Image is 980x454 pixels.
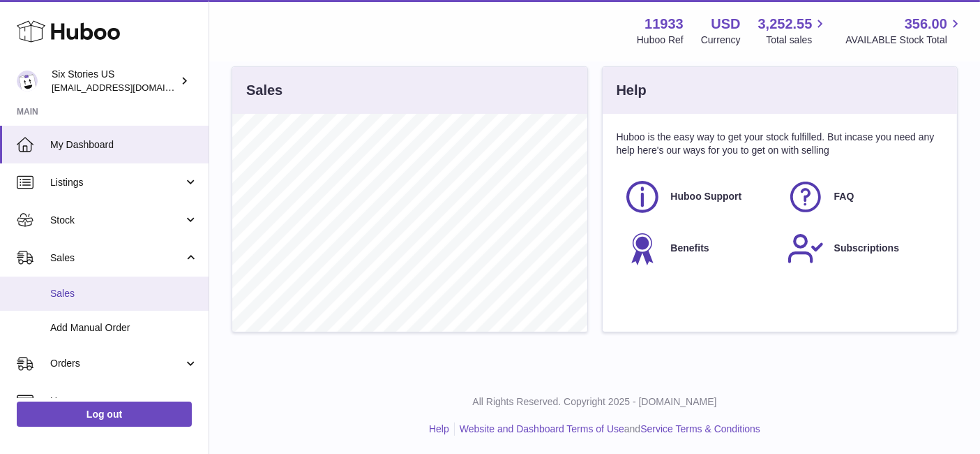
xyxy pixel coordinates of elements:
span: Usage [50,395,198,408]
a: 356.00 AVAILABLE Stock Total [845,15,963,47]
span: Huboo Support [671,190,742,203]
span: Sales [50,287,198,300]
a: Website and Dashboard Terms of Use [460,423,624,434]
span: Listings [50,176,183,189]
span: Sales [50,251,183,265]
span: My Dashboard [50,138,198,152]
a: Help [429,423,449,434]
div: Huboo Ref [637,34,684,47]
img: internalAdmin-11933@internal.huboo.com [17,71,38,91]
span: Stock [50,214,183,227]
p: Huboo is the easy way to get your stock fulfilled. But incase you need any help here's our ways f... [617,131,944,157]
h3: Help [617,81,647,100]
p: All Rights Reserved. Copyright 2025 - [DOMAIN_NAME] [220,395,969,409]
a: Service Terms & Conditions [640,423,760,434]
span: Benefits [671,242,709,255]
span: Subscriptions [834,242,899,255]
a: Huboo Support [624,178,773,216]
span: Orders [50,357,183,370]
a: Benefits [624,230,773,268]
span: 356.00 [905,15,947,34]
span: [EMAIL_ADDRESS][DOMAIN_NAME] [52,82,205,93]
a: FAQ [787,178,936,216]
span: FAQ [834,190,854,203]
strong: USD [711,15,740,34]
span: 3,252.55 [758,15,813,34]
strong: 11933 [644,15,684,34]
li: and [455,423,760,436]
a: Subscriptions [787,230,936,268]
span: Add Manual Order [50,321,198,335]
h3: Sales [246,81,282,100]
span: AVAILABLE Stock Total [845,34,963,47]
div: Six Stories US [52,68,177,94]
div: Currency [701,34,741,47]
a: Log out [17,402,192,427]
a: 3,252.55 Total sales [758,15,829,47]
span: Total sales [766,34,828,47]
